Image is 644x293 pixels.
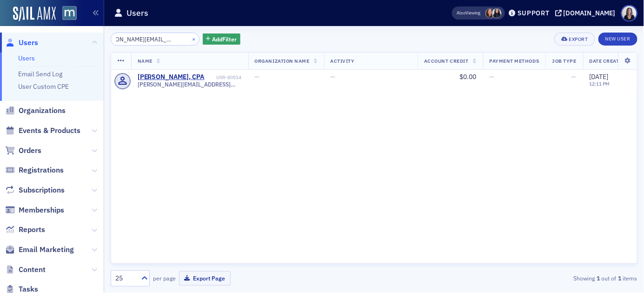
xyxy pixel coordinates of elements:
span: $0.00 [460,73,477,81]
span: [DATE] [590,73,609,81]
a: Users [5,38,38,48]
span: Natalie Antonakas [485,8,495,18]
a: Users [18,54,35,62]
div: [DOMAIN_NAME] [564,9,616,17]
strong: 1 [617,274,623,282]
div: Also [457,10,466,16]
span: — [255,73,260,81]
a: Memberships [5,205,64,215]
a: User Custom CPE [18,82,69,91]
a: Orders [5,146,41,156]
input: Search… [111,33,199,46]
a: [PERSON_NAME], CPA [138,73,205,81]
span: Account Credit [424,58,468,64]
a: Content [5,265,46,275]
div: Support [518,9,550,17]
span: Date Created [590,58,626,64]
button: × [190,34,198,43]
span: Job Type [552,58,576,64]
button: Export Page [179,271,231,286]
a: View Homepage [56,6,77,22]
span: Viewing [457,10,481,16]
a: Subscriptions [5,185,65,195]
button: AddFilter [203,33,241,45]
h1: Users [126,7,148,19]
a: Events & Products [5,126,80,136]
span: — [331,73,336,81]
span: Activity [331,58,355,64]
span: [PERSON_NAME][EMAIL_ADDRESS][PERSON_NAME][DOMAIN_NAME] [138,81,242,88]
span: Profile [621,5,637,21]
span: Name [138,58,153,64]
strong: 1 [595,274,602,282]
time: 12:11 PM [590,80,610,87]
div: USR-80514 [206,74,242,80]
img: SailAMX [13,7,56,21]
span: Registrations [19,165,64,175]
span: — [571,73,577,81]
span: — [490,73,495,81]
label: per page [153,274,176,282]
span: Memberships [19,205,64,215]
span: Content [19,265,46,275]
div: Showing out of items [468,274,637,282]
a: Email Send Log [18,70,62,78]
a: Reports [5,225,45,235]
span: Payment Methods [490,58,539,64]
span: Tyra Washington [492,8,502,18]
span: Organizations [19,106,66,116]
button: [DOMAIN_NAME] [555,10,619,16]
span: Subscriptions [19,185,65,195]
span: Events & Products [19,126,80,136]
a: Registrations [5,165,64,175]
div: 25 [115,273,136,283]
span: Orders [19,146,41,156]
span: Add Filter [212,35,237,43]
span: Email Marketing [19,245,74,255]
a: Organizations [5,106,66,116]
a: New User [598,33,637,46]
span: Organization Name [255,58,310,64]
button: Export [554,33,595,46]
div: Export [569,37,588,42]
img: SailAMX [62,6,77,20]
a: Email Marketing [5,245,74,255]
span: Reports [19,225,45,235]
span: Users [19,38,38,48]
